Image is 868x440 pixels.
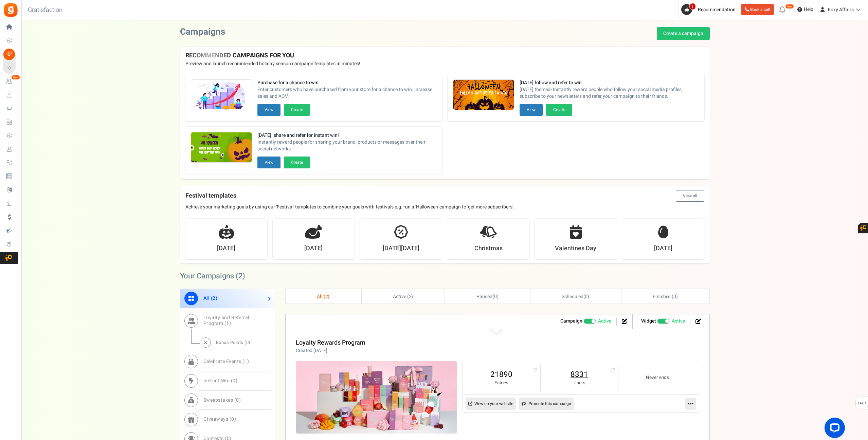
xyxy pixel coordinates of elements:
[185,204,704,210] p: Achieve your marketing goals by using our 'Festival' templates to combine your goals with festiva...
[296,347,365,354] p: Created [DATE]
[257,139,437,152] span: Instantly reward people for sharing your brand, products or messages over their social networks
[180,27,225,37] h2: Campaigns
[185,60,704,67] p: Preview and launch recommended holiday season campaign templates in minutes!
[476,293,492,300] span: Paused
[598,318,611,325] span: Active
[555,244,596,253] strong: Valentines Day
[284,104,310,116] button: Create
[217,244,235,253] strong: [DATE]
[11,75,20,80] em: New
[585,293,587,300] span: 0
[562,293,589,300] span: ( )
[802,6,813,13] span: Help
[681,4,738,15] a: 1 Recommendation
[257,79,437,86] strong: Purchase for a chance to win
[476,293,499,300] span: ( )
[698,6,736,13] span: Recommendation
[317,293,330,300] span: All ( )
[795,4,816,15] a: Help
[657,27,710,40] a: Create a campaign
[625,374,689,381] small: Never ends
[203,416,236,423] span: Giveaways ( )
[257,104,281,116] button: View
[191,132,252,163] img: Recommended Campaigns
[245,358,248,365] span: 1
[203,314,249,327] span: Loyalty and Referral Program ( )
[236,397,239,404] span: 0
[520,79,699,86] strong: [DATE] follow and refer to win
[393,293,413,300] span: Active ( )
[519,398,574,410] a: Promote this campaign
[741,4,774,15] a: Book a call
[520,86,699,100] span: [DATE] themed- Instantly reward people who follow your social media profiles, subscribe to your n...
[672,318,685,325] span: Active
[520,104,543,116] button: View
[546,104,572,116] button: Create
[216,339,251,346] span: Bonus Points ( )
[466,398,516,410] a: View on your website
[203,295,218,302] span: All ( )
[296,338,365,347] a: Loyalty Rewards Program
[238,271,242,281] span: 2
[494,293,497,300] span: 0
[191,80,252,110] img: Recommended Campaigns
[689,3,696,10] span: 1
[231,416,234,423] span: 0
[325,293,328,300] span: 2
[383,244,419,253] strong: [DATE][DATE]
[213,295,216,302] span: 2
[654,244,672,253] strong: [DATE]
[653,293,678,300] span: Finished ( )
[409,293,412,300] span: 2
[257,86,437,100] span: Enter customers who have purchased from your store for a chance to win. Increase sales and AOV.
[203,358,249,365] span: Celebrate Events ( )
[257,132,437,139] strong: [DATE]: share and refer for instant win!
[20,3,70,17] h3: Gratisfaction
[203,377,238,384] span: Instant Win ( )
[180,273,245,279] h2: Your Campaigns ( )
[284,157,310,168] button: Create
[185,52,704,59] h4: RECOMMENDED CAMPAIGNS FOR YOU
[246,339,249,346] span: 0
[3,2,18,18] img: Gratisfaction
[828,6,854,13] span: Foxy Affairs
[547,369,611,380] a: 8331
[673,293,676,300] span: 0
[547,380,611,386] small: Users
[470,380,534,386] small: Entries
[636,318,690,326] li: Widget activated
[3,76,18,87] a: New
[857,397,867,410] span: FAQs
[226,320,229,327] span: 1
[304,244,323,253] strong: [DATE]
[453,80,514,110] img: Recommended Campaigns
[676,190,704,202] button: View all
[257,157,281,168] button: View
[560,317,582,325] strong: Campaign
[470,369,534,380] a: 21890
[233,377,236,384] span: 0
[641,317,656,325] strong: Widget
[203,397,241,404] span: Sweepstakes ( )
[185,190,704,202] h4: Festival templates
[474,244,503,253] strong: Christmas
[562,293,583,300] span: Scheduled
[785,4,794,9] em: New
